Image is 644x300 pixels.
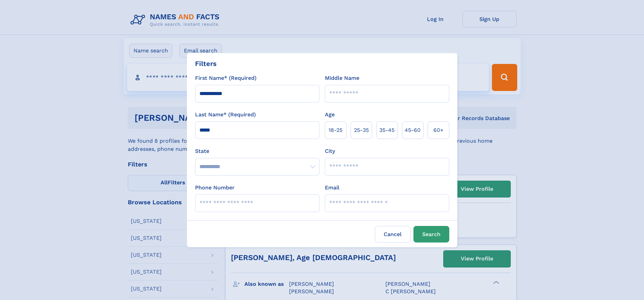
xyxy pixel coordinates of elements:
[379,126,395,134] span: 35‑45
[354,126,369,134] span: 25‑35
[195,147,319,155] label: State
[195,74,257,82] label: First Name* (Required)
[325,147,335,155] label: City
[433,126,444,134] span: 60+
[195,59,217,69] div: Filters
[195,111,256,119] label: Last Name* (Required)
[413,226,449,243] button: Search
[325,111,335,119] label: Age
[375,226,411,243] label: Cancel
[405,126,421,134] span: 45‑60
[325,184,339,192] label: Email
[329,126,342,134] span: 18‑25
[195,184,235,192] label: Phone Number
[325,74,359,82] label: Middle Name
